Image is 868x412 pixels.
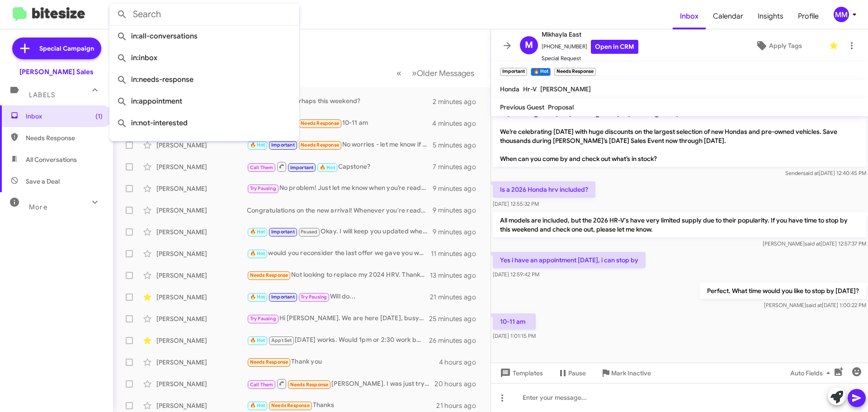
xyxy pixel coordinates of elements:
[769,38,802,54] span: Apply Tags
[673,3,706,29] a: Inbox
[439,358,483,367] div: 4 hours ago
[783,365,841,381] button: Auto Fields
[247,248,431,259] div: would you reconsider the last offer we gave you when you?
[26,155,77,164] span: All Conversations
[247,140,433,150] div: No worries - let me know if one pops up, I'll come in.
[247,227,433,237] div: Okay. I will keep you updated when I get an older Tundra in
[247,292,430,302] div: Will do...
[430,271,483,280] div: 13 minutes ago
[301,142,339,148] span: Needs Response
[290,165,314,170] span: Important
[156,227,247,237] div: [PERSON_NAME]
[763,240,866,247] span: [PERSON_NAME] [DATE] 12:57:37 PM
[271,294,295,300] span: Important
[271,142,295,148] span: Important
[156,271,247,280] div: [PERSON_NAME]
[412,67,417,79] span: »
[406,64,480,82] button: Next
[156,336,247,345] div: [PERSON_NAME]
[391,64,407,82] button: Previous
[117,112,292,134] span: in:not-interested
[493,212,866,237] p: All models are included, but the 2026 HR-V's have very limited supply due to their popularity. If...
[156,379,247,388] div: [PERSON_NAME]
[434,379,483,388] div: 20 hours ago
[250,185,276,191] span: Try Pausing
[433,227,483,237] div: 9 minutes ago
[493,332,536,339] span: [DATE] 1:01:15 PM
[117,134,292,156] span: in:sold-verified
[433,141,483,150] div: 5 minutes ago
[250,272,288,278] span: Needs Response
[247,96,433,107] div: Perhaps this weekend?
[156,358,247,367] div: [PERSON_NAME]
[156,184,247,193] div: [PERSON_NAME]
[593,365,658,381] button: Mark Inactive
[436,401,483,410] div: 21 hours ago
[250,382,274,388] span: Call Them
[732,38,825,54] button: Apply Tags
[417,68,474,78] span: Older Messages
[26,177,60,186] span: Save a Deal
[39,44,94,53] span: Special Campaign
[542,40,638,54] span: [PHONE_NUMBER]
[542,29,638,40] span: Mikhayla East
[247,378,434,389] div: [PERSON_NAME]. I was just trying to reach you to discuss my lease end.
[433,184,483,193] div: 9 minutes ago
[493,105,866,167] p: Hi [PERSON_NAME] it's [PERSON_NAME] at [PERSON_NAME]. We’re celebrating [DATE] with huge discount...
[247,313,429,324] div: Hi [PERSON_NAME]. We are here [DATE], busy with our [DATE] weekend sale going on. Would you like ...
[247,357,439,367] div: Thank you
[95,112,103,121] span: (1)
[433,206,483,215] div: 9 minutes ago
[247,118,432,128] div: 10-11 am
[301,120,339,126] span: Needs Response
[429,314,483,323] div: 25 minutes ago
[432,119,483,128] div: 4 minutes ago
[491,365,550,381] button: Templates
[611,365,651,381] span: Mark Inactive
[706,3,750,29] a: Calendar
[19,67,94,76] div: [PERSON_NAME] Sales
[750,3,791,29] a: Insights
[156,206,247,215] div: [PERSON_NAME]
[250,142,265,148] span: 🔥 Hot
[250,403,265,408] span: 🔥 Hot
[250,359,288,365] span: Needs Response
[493,181,595,198] p: Is a 2026 Honda hrv included?
[429,336,483,345] div: 26 minutes ago
[109,4,299,25] input: Search
[156,249,247,258] div: [PERSON_NAME]
[525,38,533,52] span: M
[493,200,539,207] span: [DATE] 12:55:32 PM
[117,47,292,69] span: in:inbox
[500,103,544,111] span: Previous Guest
[250,316,276,322] span: Try Pausing
[396,67,401,79] span: «
[247,183,433,194] div: No problem! Just let me know when you’re ready to schedule a visit. Looking forward to it!
[117,69,292,90] span: in:needs-response
[531,68,550,76] small: 🔥 Hot
[834,7,849,22] div: MM
[301,229,317,235] span: Paused
[290,382,329,388] span: Needs Response
[12,38,101,59] a: Special Campaign
[493,313,536,330] p: 10-11 am
[247,400,436,411] div: Thanks
[498,365,543,381] span: Templates
[26,133,103,142] span: Needs Response
[392,64,480,82] nav: Page navigation example
[500,85,519,93] span: Honda
[523,85,537,93] span: Hr-V
[785,170,866,176] span: Sender [DATE] 12:40:45 PM
[803,170,819,176] span: said at
[700,283,866,299] p: Perfect. What time would you like to stop by [DATE]?
[29,91,55,99] span: Labels
[430,293,483,302] div: 21 minutes ago
[791,3,826,29] a: Profile
[433,162,483,171] div: 7 minutes ago
[320,165,335,170] span: 🔥 Hot
[117,25,292,47] span: in:all-conversations
[805,240,821,247] span: said at
[250,165,274,170] span: Call Them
